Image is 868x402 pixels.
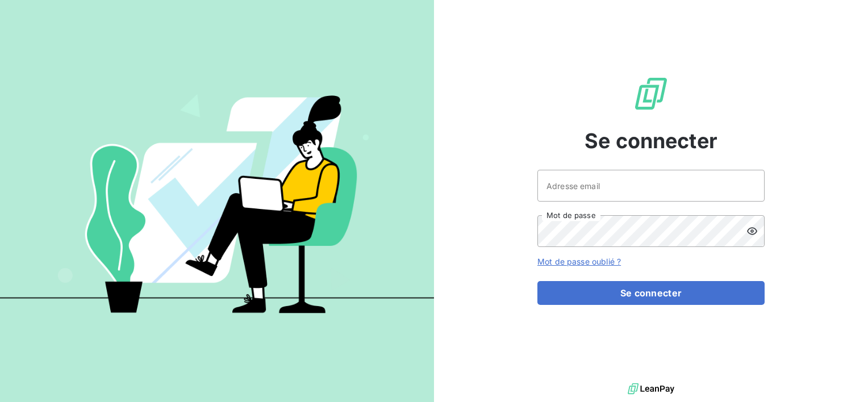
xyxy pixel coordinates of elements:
[628,380,674,397] img: logo
[585,125,717,156] span: Se connecter
[537,170,765,202] input: placeholder
[537,281,765,305] button: Se connecter
[537,257,621,266] a: Mot de passe oublié ?
[633,76,669,112] img: Logo LeanPay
